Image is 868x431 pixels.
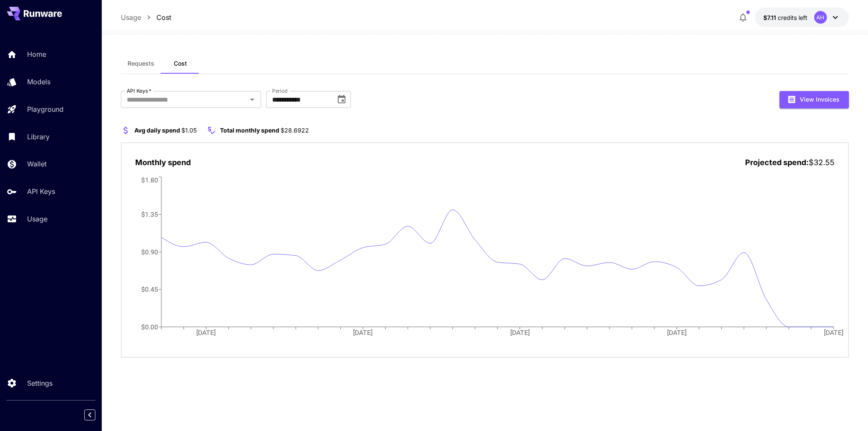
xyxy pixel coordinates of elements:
[141,210,158,218] tspan: $1.35
[824,329,843,337] tspan: [DATE]
[135,157,191,168] p: Monthly spend
[779,95,849,103] a: View Invoices
[128,60,154,67] span: Requests
[27,214,47,224] p: Usage
[141,285,158,293] tspan: $0.45
[745,158,809,167] span: Projected spend:
[141,248,158,256] tspan: $0.90
[134,127,180,134] span: Avg daily spend
[809,158,835,167] span: $32.55
[353,329,373,337] tspan: [DATE]
[333,91,350,108] button: Choose date, selected date is Aug 1, 2025
[27,132,50,142] p: Library
[281,127,309,134] span: $28.6922
[27,186,55,196] p: API Keys
[127,87,151,94] label: API Keys
[84,409,95,420] button: Collapse sidebar
[27,159,47,169] p: Wallet
[779,91,849,108] button: View Invoices
[755,8,849,27] button: $7.1118AH
[156,12,171,22] a: Cost
[121,12,141,22] a: Usage
[91,407,102,423] div: Collapse sidebar
[763,14,778,21] span: $7.11
[27,77,50,87] p: Models
[220,127,279,134] span: Total monthly spend
[272,87,288,94] label: Period
[27,104,64,114] p: Playground
[763,13,807,22] div: $7.1118
[141,323,158,331] tspan: $0.00
[197,329,216,337] tspan: [DATE]
[778,14,807,21] span: credits left
[667,329,687,337] tspan: [DATE]
[246,94,258,105] button: Open
[174,60,187,67] span: Cost
[121,12,171,22] nav: breadcrumb
[141,176,158,184] tspan: $1.80
[27,49,46,59] p: Home
[814,11,827,24] div: AH
[27,378,53,388] p: Settings
[181,127,197,134] span: $1.05
[510,329,530,337] tspan: [DATE]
